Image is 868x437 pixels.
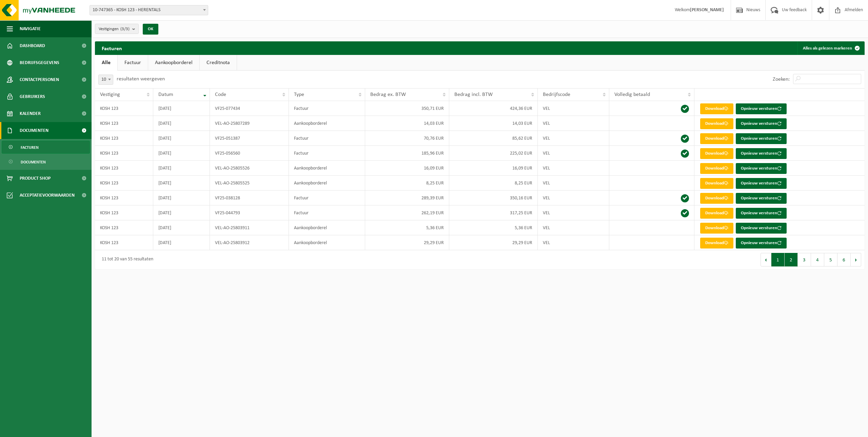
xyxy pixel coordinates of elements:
label: Zoeken: [773,77,790,82]
a: Download [700,148,733,159]
td: VEL-AO-25805525 [210,176,289,191]
span: Contactpersonen [20,71,59,88]
td: Factuur [289,191,365,205]
td: 225,02 EUR [449,146,538,161]
td: KOSH 123 [95,131,153,146]
button: Opnieuw versturen [736,148,787,159]
span: Bedrijfsgegevens [20,54,59,71]
a: Download [700,163,733,174]
a: Facturen [2,141,90,154]
td: VEL [538,235,609,250]
span: Documenten [20,122,48,139]
td: [DATE] [153,220,210,235]
td: [DATE] [153,235,210,250]
button: 1 [771,253,785,266]
td: 14,03 EUR [365,116,449,131]
td: Factuur [289,205,365,220]
td: Aankoopborderel [289,161,365,176]
td: [DATE] [153,161,210,176]
td: KOSH 123 [95,101,153,116]
span: Vestigingen [99,24,130,34]
button: Opnieuw versturen [736,208,787,219]
a: Download [700,208,733,219]
td: 350,16 EUR [449,191,538,205]
button: Opnieuw versturen [736,193,787,204]
td: KOSH 123 [95,235,153,250]
span: 10-747365 - KOSH 123 - HERENTALS [90,5,208,15]
button: Previous [761,253,771,266]
button: Next [851,253,861,266]
td: VEL [538,146,609,161]
td: 85,62 EUR [449,131,538,146]
a: Download [700,133,733,144]
td: Aankoopborderel [289,235,365,250]
td: KOSH 123 [95,161,153,176]
span: Dashboard [20,37,45,54]
h2: Facturen [95,41,129,55]
a: Download [700,118,733,129]
button: Alles als gelezen markeren [797,41,864,55]
td: VEL-AO-25807289 [210,116,289,131]
td: VEL-AO-25805526 [210,161,289,176]
td: VEL [538,205,609,220]
span: 10 [99,75,113,84]
td: KOSH 123 [95,176,153,191]
td: 5,36 EUR [449,220,538,235]
td: KOSH 123 [95,205,153,220]
td: KOSH 123 [95,116,153,131]
span: Type [294,92,304,97]
td: 350,71 EUR [365,101,449,116]
td: [DATE] [153,131,210,146]
td: VF25-051387 [210,131,289,146]
td: VF25-044793 [210,205,289,220]
label: resultaten weergeven [117,76,165,82]
td: VEL-AO-25803912 [210,235,289,250]
td: 262,19 EUR [365,205,449,220]
td: VEL [538,220,609,235]
span: Datum [158,92,173,97]
td: KOSH 123 [95,191,153,205]
td: VEL [538,176,609,191]
button: Opnieuw versturen [736,133,787,144]
button: OK [143,24,158,35]
td: 16,09 EUR [449,161,538,176]
span: Code [215,92,226,97]
strong: [PERSON_NAME] [690,7,724,13]
td: VEL [538,131,609,146]
td: Factuur [289,101,365,116]
td: Aankoopborderel [289,220,365,235]
td: [DATE] [153,101,210,116]
td: 5,36 EUR [365,220,449,235]
span: Kalender [20,105,41,122]
td: [DATE] [153,146,210,161]
button: 3 [798,253,811,266]
td: Factuur [289,146,365,161]
td: Factuur [289,131,365,146]
span: Acceptatievoorwaarden [20,187,75,204]
button: Opnieuw versturen [736,178,787,189]
span: Facturen [21,141,39,154]
td: 8,25 EUR [365,176,449,191]
td: 317,25 EUR [449,205,538,220]
td: [DATE] [153,116,210,131]
span: 10 [98,75,113,85]
span: 10-747365 - KOSH 123 - HERENTALS [90,5,208,15]
button: Opnieuw versturen [736,103,787,114]
button: Opnieuw versturen [736,163,787,174]
a: Alle [95,55,117,71]
td: VEL [538,161,609,176]
td: VF25-056560 [210,146,289,161]
td: [DATE] [153,205,210,220]
span: Vestiging [100,92,120,97]
span: Documenten [21,156,46,168]
td: VF25-038128 [210,191,289,205]
td: 424,36 EUR [449,101,538,116]
td: VF25-077434 [210,101,289,116]
td: 289,39 EUR [365,191,449,205]
td: 8,25 EUR [449,176,538,191]
button: 4 [811,253,824,266]
td: [DATE] [153,176,210,191]
a: Download [700,193,733,204]
a: Aankoopborderel [148,55,199,71]
span: Navigatie [20,20,41,37]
